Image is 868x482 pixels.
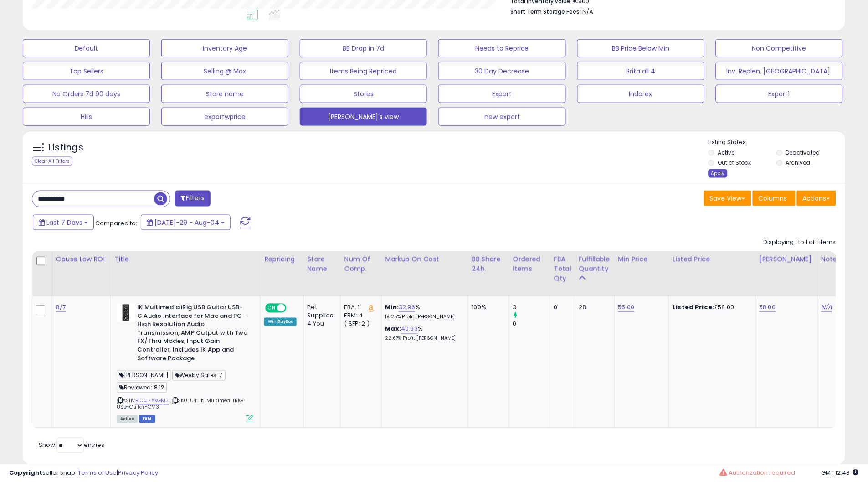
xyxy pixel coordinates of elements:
div: Displaying 1 to 1 of 1 items [764,238,836,247]
button: Inventory Age [161,39,288,57]
button: Store name [161,85,288,103]
div: ( SFP: 2 ) [344,320,375,328]
p: Listing States: [709,138,845,147]
h5: Listings [48,141,83,154]
button: Top Sellers [23,62,150,80]
span: 2025-08-12 12:48 GMT [822,468,859,477]
button: Last 7 Days [33,215,94,230]
b: Max: [385,325,401,333]
div: Store Name [308,255,337,274]
button: BB Drop in 7d [300,39,427,57]
div: [PERSON_NAME] [760,255,814,264]
div: 100% [472,304,502,312]
button: Default [23,39,150,57]
button: Filters [175,191,211,207]
a: 8/7 [56,303,66,312]
button: Inv. Replen. [GEOGRAPHIC_DATA]. [716,62,843,80]
a: Terms of Use [78,468,117,477]
span: Last 7 Days [46,218,82,227]
div: Win BuyBox [264,318,297,326]
div: 28 [579,304,607,312]
div: Title [114,255,257,264]
div: Fulfillable Quantity [579,255,611,274]
div: FBM: 4 [344,312,375,320]
span: All listings currently available for purchase on Amazon [117,415,138,423]
button: Brita all 4 [577,62,704,80]
div: ASIN: [117,304,253,422]
div: Ordered Items [513,255,546,274]
div: Notes [822,255,855,264]
span: Reviewed: 8.12 [117,383,167,393]
div: FBA: 1 [344,304,375,312]
label: Deactivated [786,149,820,156]
button: BB Price Below Min [577,39,704,57]
button: Columns [753,191,796,206]
th: CSV column name: cust_attr_5_Cause Low ROI [52,251,110,297]
span: [PERSON_NAME] [117,370,171,381]
button: Stores [300,85,427,103]
div: 3 [513,304,550,312]
a: B0CJZYKGM3 [135,397,169,405]
span: [DATE]-29 - Aug-04 [154,218,219,227]
span: ON [266,305,277,312]
button: Needs to Reprice [438,39,565,57]
div: % [385,304,461,321]
button: No Orders 7d 90 days [23,85,150,103]
button: Save View [704,191,751,206]
span: Compared to: [95,219,137,228]
b: Short Term Storage Fees: [510,8,581,16]
p: 22.67% Profit [PERSON_NAME] [385,336,461,342]
span: Weekly Sales: 7 [172,370,225,381]
div: Pet Supplies 4 You [308,304,334,329]
div: Markup on Cost [385,255,464,264]
a: 58.00 [760,303,776,312]
button: 30 Day Decrease [438,62,565,80]
button: Export [438,85,565,103]
div: Cause Low ROI [56,255,107,264]
div: 0 [554,304,568,312]
p: 19.25% Profit [PERSON_NAME] [385,314,461,321]
div: Listed Price [673,255,752,264]
th: The percentage added to the cost of goods (COGS) that forms the calculator for Min & Max prices. [381,251,468,297]
span: N/A [583,7,594,16]
button: [PERSON_NAME]'s view [300,108,427,126]
button: exportwprice [161,108,288,126]
div: seller snap | | [9,469,158,477]
div: £58.00 [673,304,749,312]
b: IK Multimedia iRig USB Guitar USB-C Audio Interface for Mac and PC - High Resolution Audio Transm... [137,304,248,365]
label: Active [718,149,734,156]
a: 32.96 [399,303,415,312]
span: Columns [759,194,787,203]
label: Out of Stock [718,159,751,166]
div: Num of Comp. [344,255,378,274]
strong: Copyright [9,468,42,477]
div: Repricing [264,255,300,264]
a: 40.93 [401,325,418,334]
button: Hiils [23,108,150,126]
button: new export [438,108,565,126]
button: Non Competitive [716,39,843,57]
button: Actions [797,191,836,206]
span: | SKU: U4-IK-Multimed-IRIG-USB-Guitar-GM3 [117,397,246,411]
button: [DATE]-29 - Aug-04 [141,215,231,230]
div: 0 [513,320,550,328]
div: Apply [709,169,728,178]
button: Selling @ Max [161,62,288,80]
span: Show: entries [39,441,104,450]
div: % [385,325,461,342]
span: FBM [139,415,155,423]
div: Clear All Filters [32,157,72,166]
div: FBA Total Qty [554,255,571,284]
label: Archived [786,159,811,166]
a: 55.00 [618,303,635,312]
b: Min: [385,303,399,312]
th: CSV column name: cust_attr_3_Notes [817,251,858,297]
div: BB Share 24h. [472,255,505,274]
button: Indorex [577,85,704,103]
a: Privacy Policy [118,468,158,477]
div: Min Price [618,255,665,264]
span: OFF [285,305,300,312]
button: Export1 [716,85,843,103]
a: N/A [822,303,832,312]
button: Items Being Repriced [300,62,427,80]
